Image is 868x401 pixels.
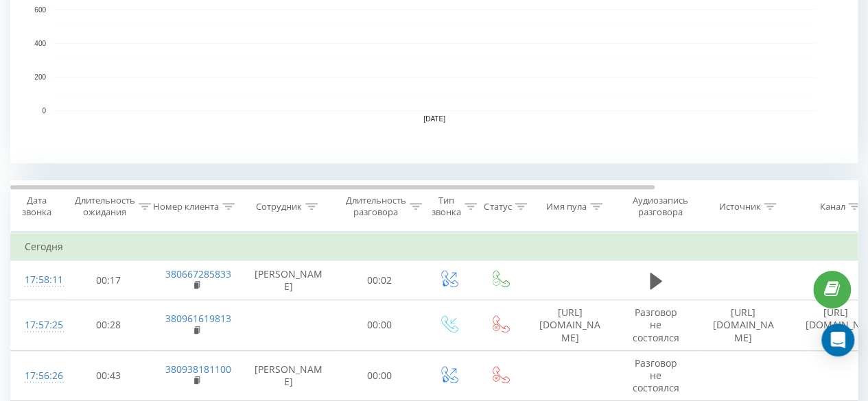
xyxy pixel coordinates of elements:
td: 00:02 [337,260,423,300]
span: Разговор не состоялся [633,356,679,394]
div: Канал [819,201,845,212]
div: Имя пула [546,201,587,212]
div: Длительность разговора [346,195,406,218]
span: Разговор не состоялся [633,306,679,343]
div: Дата звонка [11,195,62,218]
div: Длительность ожидания [75,195,135,218]
div: Тип звонка [432,195,461,218]
td: 00:00 [337,350,423,401]
td: [PERSON_NAME] [241,350,337,401]
a: 380938181100 [165,363,231,376]
div: Аудиозапись разговора [626,195,693,218]
div: Статус [484,201,511,212]
text: 0 [42,107,46,114]
div: Номер клиента [153,201,219,212]
a: 380667285833 [165,267,231,280]
text: 200 [34,73,46,81]
td: 00:00 [337,300,423,351]
div: 17:58:11 [25,267,52,293]
text: 400 [34,40,46,47]
td: 00:28 [66,300,152,351]
div: Сотрудник [256,201,302,212]
td: 00:17 [66,260,152,300]
td: [PERSON_NAME] [241,260,337,300]
text: 600 [34,6,46,14]
a: 380961619813 [165,312,231,325]
div: Open Intercom Messenger [821,324,854,356]
div: Источник [718,201,760,212]
td: 00:43 [66,350,152,401]
div: 17:56:26 [25,363,52,389]
div: 17:57:25 [25,312,52,339]
text: [DATE] [423,115,445,123]
td: [URL][DOMAIN_NAME] [526,300,615,351]
td: [URL][DOMAIN_NAME] [697,300,790,351]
